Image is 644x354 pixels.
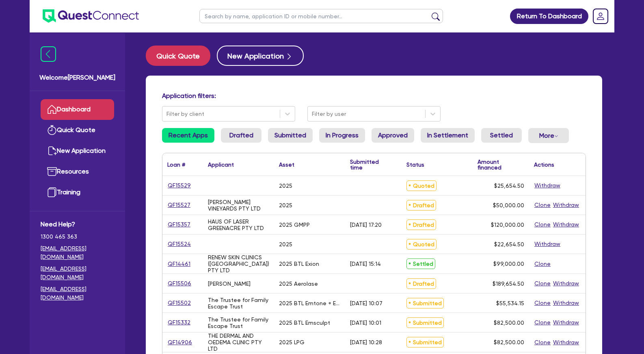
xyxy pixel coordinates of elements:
[534,298,551,308] button: Clone
[167,239,191,249] a: QF15524
[167,200,191,210] a: QF15527
[47,146,57,156] img: new-application
[350,339,382,345] div: [DATE] 10:28
[268,128,313,143] a: Submitted
[406,258,435,269] span: Settled
[167,162,185,167] div: Loan #
[279,182,292,189] div: 2025
[146,46,210,66] button: Quick Quote
[319,128,365,143] a: In Progress
[208,254,269,274] div: RENEW SKIN CLINICS ([GEOGRAPHIC_DATA]) PTY LTD
[406,162,424,167] div: Status
[208,162,234,167] div: Applicant
[510,9,588,24] a: Return To Dashboard
[208,218,269,231] div: HAUS OF LASER GREENACRE PTY LTD
[350,300,383,306] div: [DATE] 10:07
[534,318,551,327] button: Clone
[406,337,444,347] span: Submitted
[493,261,524,267] span: $99,000.00
[534,279,551,288] button: Clone
[47,187,57,197] img: training
[494,241,524,248] span: $22,654.50
[493,202,524,208] span: $50,000.00
[406,180,437,191] span: Quoted
[41,46,56,62] img: icon-menu-close
[43,9,139,23] img: quest-connect-logo-blue
[167,318,191,327] a: QF15332
[534,239,561,249] button: Withdraw
[221,128,261,143] a: Drafted
[167,279,192,288] a: QF15506
[350,222,382,228] div: [DATE] 17:20
[41,244,114,261] a: [EMAIL_ADDRESS][DOMAIN_NAME]
[217,46,304,66] button: New Application
[279,300,340,306] div: 2025 BTL Emtone + Emsella appicator
[41,120,114,141] a: Quick Quote
[167,181,191,190] a: QF15529
[534,259,551,269] button: Clone
[41,99,114,120] a: Dashboard
[553,200,579,210] button: Withdraw
[406,278,436,289] span: Drafted
[372,128,414,143] a: Approved
[41,265,114,282] a: [EMAIL_ADDRESS][DOMAIN_NAME]
[534,181,561,190] button: Withdraw
[534,200,551,210] button: Clone
[534,338,551,347] button: Clone
[534,220,551,229] button: Clone
[41,285,114,302] a: [EMAIL_ADDRESS][DOMAIN_NAME]
[162,92,586,100] h4: Application filters:
[553,279,579,288] button: Withdraw
[208,297,269,310] div: The Trustee for Family Escape Trust
[146,46,217,66] a: Quick Quote
[406,298,444,308] span: Submitted
[167,220,191,229] a: QF15357
[208,332,269,352] div: THE DERMAL AND OEDEMA CLINIC PTY LTD
[279,241,292,248] div: 2025
[494,319,524,326] span: $82,500.00
[491,222,524,228] span: $120,000.00
[279,261,319,267] div: 2025 BTL Exion
[41,232,114,241] span: 1300 465 363
[553,318,579,327] button: Withdraw
[41,161,114,182] a: Resources
[208,316,269,329] div: The Trustee for Family Escape Trust
[279,202,292,208] div: 2025
[481,128,522,143] a: Settled
[279,162,294,167] div: Asset
[534,162,554,167] div: Actions
[41,182,114,203] a: Training
[167,298,191,308] a: QF15502
[421,128,475,143] a: In Settlement
[528,128,569,143] button: Dropdown toggle
[350,261,381,267] div: [DATE] 15:14
[208,199,269,212] div: [PERSON_NAME] VINEYARDS PTY LTD
[41,141,114,161] a: New Application
[279,280,318,287] div: 2025 Aerolase
[494,182,524,189] span: $25,654.50
[279,339,305,345] div: 2025 LPG
[478,159,524,170] div: Amount financed
[279,222,310,228] div: 2025 GMPP
[494,339,524,345] span: $82,500.00
[47,167,57,176] img: resources
[41,219,114,229] span: Need Help?
[47,125,57,135] img: quick-quote
[406,200,436,211] span: Drafted
[162,128,214,143] a: Recent Apps
[199,9,443,23] input: Search by name, application ID or mobile number...
[590,6,611,27] a: Dropdown toggle
[167,259,191,269] a: QF14461
[553,220,579,229] button: Withdraw
[350,319,381,326] div: [DATE] 10:01
[553,338,579,347] button: Withdraw
[208,280,251,287] div: [PERSON_NAME]
[553,298,579,308] button: Withdraw
[406,219,436,230] span: Drafted
[406,317,444,328] span: Submitted
[406,239,437,250] span: Quoted
[493,280,524,287] span: $189,654.50
[39,73,115,83] span: Welcome [PERSON_NAME]
[279,319,330,326] div: 2025 BTL Emsculpt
